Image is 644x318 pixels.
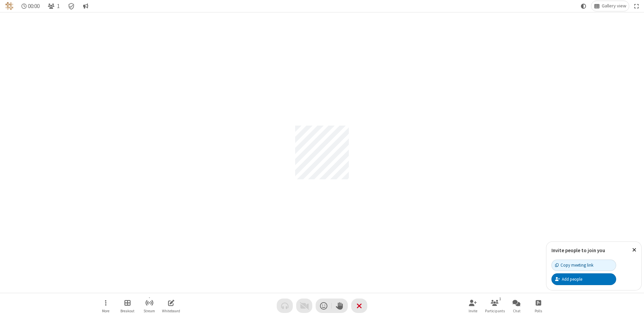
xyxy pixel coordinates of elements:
[528,296,548,315] button: Open poll
[296,299,312,313] button: Video
[96,296,116,315] button: Open menu
[485,296,505,315] button: Open participant list
[277,299,293,313] button: Audio problem - check your Internet connection or call by phone
[28,3,40,9] span: 00:00
[551,273,616,285] button: Add people
[513,309,521,313] span: Chat
[316,299,332,313] button: Send a reaction
[627,242,641,258] button: Close popover
[45,1,62,11] button: Open participant list
[591,1,629,11] button: Change layout
[555,262,593,268] div: Copy meeting link
[632,1,642,11] button: Fullscreen
[5,2,13,10] img: QA Selenium DO NOT DELETE OR CHANGE
[497,296,503,302] div: 1
[578,1,589,11] button: Using system theme
[506,296,527,315] button: Open chat
[65,1,78,11] div: Meeting details Encryption enabled
[117,296,138,315] button: Manage Breakout Rooms
[351,299,367,313] button: End or leave meeting
[161,296,181,315] button: Open shared whiteboard
[551,247,605,254] label: Invite people to join you
[19,1,43,11] div: Timer
[602,3,626,9] span: Gallery view
[139,296,159,315] button: Start streaming
[80,1,91,11] button: Conversation
[120,309,135,313] span: Breakout
[102,309,109,313] span: More
[332,299,348,313] button: Raise hand
[463,296,483,315] button: Invite participants (Alt+I)
[57,3,60,9] span: 1
[469,309,477,313] span: Invite
[535,309,542,313] span: Polls
[162,309,180,313] span: Whiteboard
[551,260,616,271] button: Copy meeting link
[144,309,155,313] span: Stream
[485,309,505,313] span: Participants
